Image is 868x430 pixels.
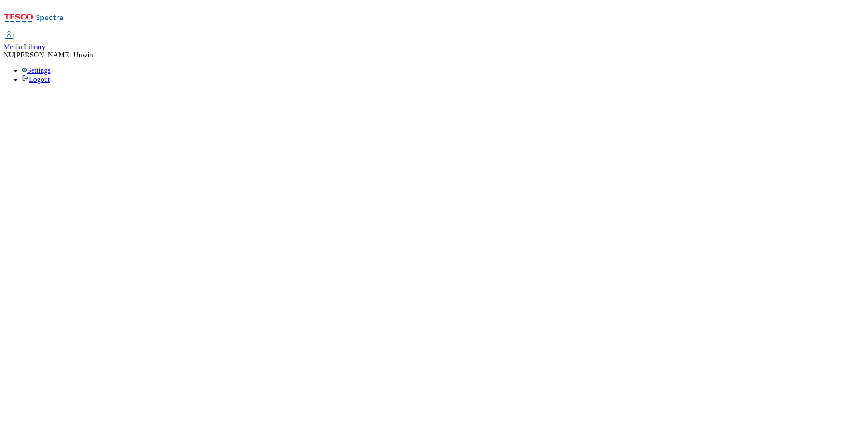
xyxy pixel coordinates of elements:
span: Media Library [4,43,46,51]
a: Logout [22,75,50,83]
a: Settings [22,66,51,74]
a: Media Library [4,32,46,51]
span: NU [4,51,14,59]
span: [PERSON_NAME] Unwin [14,51,93,59]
